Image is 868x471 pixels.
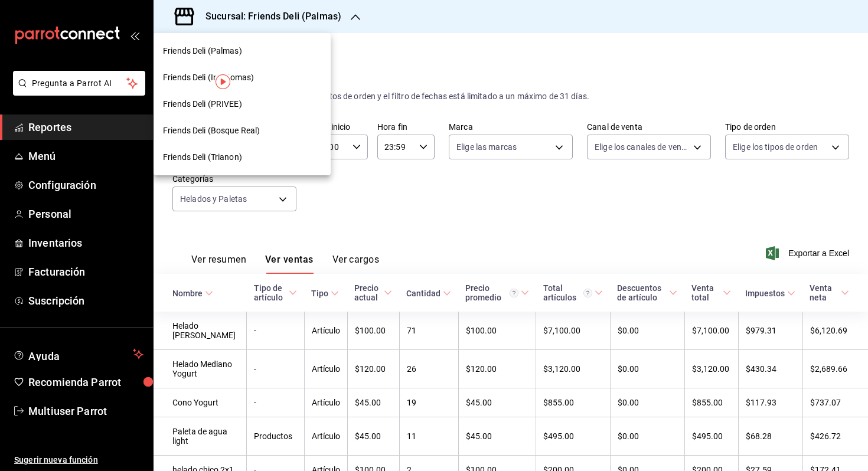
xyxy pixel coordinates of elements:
span: Friends Deli (Interlomas) [163,71,254,84]
div: Friends Deli (Bosque Real) [154,117,331,144]
div: Friends Deli (PRIVEE) [154,91,331,117]
span: Friends Deli (Bosque Real) [163,125,260,137]
span: Friends Deli (PRIVEE) [163,98,242,110]
div: Friends Deli (Palmas) [154,38,331,64]
div: Friends Deli (Trianon) [154,144,331,171]
span: Friends Deli (Trianon) [163,151,242,163]
div: Friends Deli (Interlomas) [154,64,331,91]
span: Friends Deli (Palmas) [163,45,242,57]
img: Tooltip marker [216,74,230,89]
